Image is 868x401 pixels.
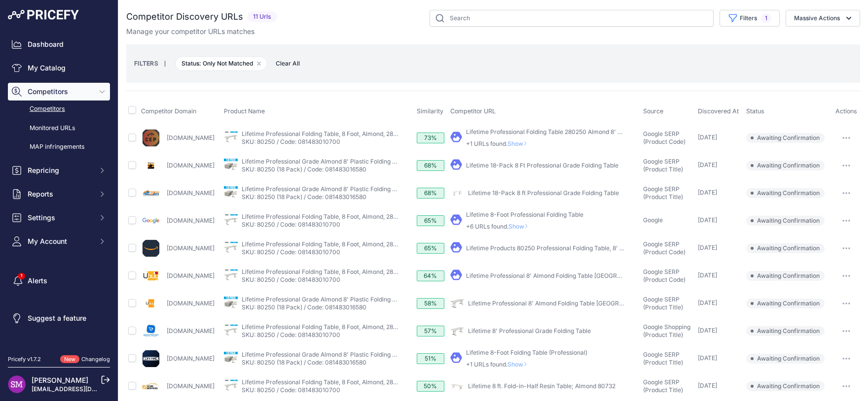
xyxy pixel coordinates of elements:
div: 57% [417,326,444,336]
span: Awaiting Confirmation [746,354,825,364]
span: Competitor URL [450,107,496,115]
button: My Account [8,233,110,250]
input: Search [430,10,714,27]
a: Lifetime Professional Folding Table, 8 Foot, Almond, 280250 - Almond - 8 Foot [242,130,458,137]
button: Massive Actions [786,10,860,27]
button: Settings [8,209,110,227]
div: Pricefy v1.7.2 [8,355,41,364]
span: 1 [761,13,771,23]
span: [DATE] [698,327,717,334]
a: SKU: 80250 (18 Pack) / Code: 081483016580 [242,359,366,366]
span: My Account [28,236,92,246]
a: [DOMAIN_NAME] [167,382,215,390]
span: Google SERP (Product Title) [643,351,683,366]
a: [DOMAIN_NAME] [167,272,215,279]
div: 58% [417,298,444,309]
a: Lifetime Professional 8' Almond Folding Table [GEOGRAPHIC_DATA] [466,272,655,279]
p: +1 URLs found. [466,361,587,368]
a: Lifetime Professional Folding Table 280250 Almond 8' for ... [466,128,631,135]
p: +1 URLs found. [466,140,624,148]
div: 65% [417,215,444,226]
span: [DATE] [698,189,717,196]
span: Show [507,140,531,147]
span: Show [508,223,532,230]
a: [DOMAIN_NAME] [167,327,215,334]
a: SKU: 80250 (18 Pack) / Code: 081483016580 [242,193,366,200]
a: [DOMAIN_NAME] [167,300,215,307]
a: Lifetime 8-Foot Professional Folding Table [466,211,583,218]
h2: Competitor Discovery URLs [126,10,243,24]
a: Suggest a feature [8,309,110,327]
a: Lifetime Professional Folding Table, 8 Foot, Almond, 280250 - Almond - 8 Foot [242,268,458,275]
a: Lifetime 8 ft. Fold-in-Half Resin Table; Almond 80732 [468,382,615,390]
span: [DATE] [698,244,717,251]
a: Lifetime 8-Foot Folding Table (Professional) [466,349,587,356]
div: 64% [417,270,444,281]
a: SKU: 80250 / Code: 081483010700 [242,248,340,256]
span: Awaiting Confirmation [746,161,825,170]
a: SKU: 80250 / Code: 081483010700 [242,276,340,283]
span: Discovered At [698,107,739,115]
div: 65% [417,243,444,254]
a: SKU: 80250 / Code: 081483010700 [242,138,340,145]
div: 73% [417,133,444,143]
span: [DATE] [698,299,717,306]
a: Changelog [81,356,110,363]
a: [DOMAIN_NAME] [167,189,215,197]
span: Actions [835,107,857,115]
a: [DOMAIN_NAME] [167,355,215,362]
a: Lifetime 18-Pack 8 Ft Professional Grade Folding Table [466,162,618,169]
div: 68% [417,160,444,171]
span: [DATE] [698,382,717,389]
span: Google SERP (Product Code) [643,130,686,145]
span: 11 Urls [247,11,277,23]
a: SKU: 80250 / Code: 081483010700 [242,221,340,228]
span: [DATE] [698,354,717,362]
a: Lifetime Professional Grade Almond 8' Plastic Folding Tables 18-Pack 880250 - Almond - 8 Feet [242,158,508,165]
p: +6 URLs found. [466,223,583,231]
span: Show [507,361,531,368]
a: Competitors [8,100,110,118]
span: Google SERP (Product Title) [643,296,683,311]
span: [DATE] [698,216,717,224]
span: Repricing [28,166,92,175]
span: Status: Only Not Matched [175,56,267,71]
a: Lifetime Professional 8' Almond Folding Table [GEOGRAPHIC_DATA] [468,300,657,307]
img: Pricefy Logo [8,10,79,20]
span: Competitors [28,87,92,97]
button: Clear All [271,59,305,68]
a: My Catalog [8,59,110,77]
small: FILTERS [134,60,158,67]
a: MAP infringements [8,138,110,156]
span: Settings [28,213,92,223]
button: Filters1 [720,10,780,27]
a: Lifetime Professional Grade Almond 8' Plastic Folding Tables 18-Pack 880250 - Almond - 8 Feet [242,351,508,358]
button: Competitors [8,83,110,100]
a: SKU: 80250 / Code: 081483010700 [242,331,340,338]
span: Awaiting Confirmation [746,271,825,281]
span: Google Shopping (Product Title) [643,323,690,338]
nav: Sidebar [8,35,110,343]
span: Product Name [224,107,265,115]
a: Lifetime Products 80250 Professional Folding Table, 8' ... [466,244,624,252]
span: Google [643,216,663,224]
a: Lifetime Professional Folding Table, 8 Foot, Almond, 280250 - Almond - 8 Foot [242,240,458,248]
a: Lifetime Professional Folding Table, 8 Foot, Almond, 280250 - Almond - 8 Foot [242,213,458,220]
a: Dashboard [8,35,110,53]
span: Google SERP (Product Code) [643,268,686,283]
span: Google SERP (Product Title) [643,378,683,394]
span: Reports [28,189,92,199]
a: [DOMAIN_NAME] [167,162,215,169]
a: [PERSON_NAME] [32,376,88,384]
span: Google SERP (Product Title) [643,158,683,173]
span: Awaiting Confirmation [746,326,825,336]
small: | [158,61,172,67]
a: Lifetime Professional Grade Almond 8' Plastic Folding Tables 18-Pack 880250 - Almond - 8 Feet [242,296,508,303]
div: 51% [417,353,444,364]
span: Source [643,107,663,115]
span: Awaiting Confirmation [746,299,825,308]
span: Awaiting Confirmation [746,216,825,226]
span: Google SERP (Product Code) [643,240,686,256]
a: SKU: 80250 (18 Pack) / Code: 081483016580 [242,303,366,311]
